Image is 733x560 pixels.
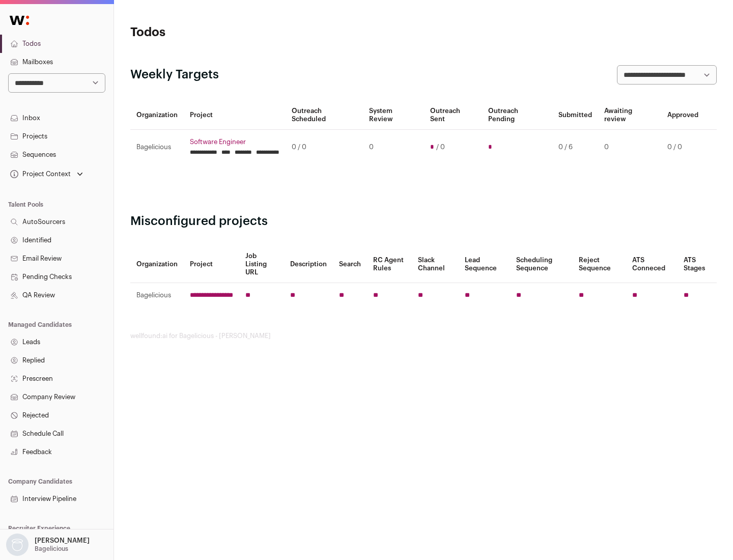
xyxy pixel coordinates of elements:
th: Outreach Pending [482,101,552,130]
button: Open dropdown [4,534,92,556]
img: nopic.png [6,534,29,556]
h1: Todos [130,24,326,41]
th: Project [184,246,239,283]
button: Open dropdown [8,167,85,181]
td: 0 / 0 [661,130,704,165]
th: Outreach Sent [424,101,483,130]
img: Wellfound [4,10,35,31]
td: 0 [363,130,424,165]
th: Project [184,101,286,130]
th: Scheduling Sequence [510,246,573,283]
th: Organization [130,101,184,130]
th: ATS Stages [678,246,717,283]
h2: Weekly Targets [130,67,219,83]
td: Bagelicious [130,130,184,165]
td: 0 / 0 [286,130,363,165]
th: ATS Conneced [626,246,677,283]
p: [PERSON_NAME] [35,537,90,545]
th: System Review [363,101,424,130]
th: RC Agent Rules [367,246,411,283]
th: Slack Channel [412,246,459,283]
a: Software Engineer [190,138,279,146]
th: Description [284,246,333,283]
th: Search [333,246,367,283]
th: Submitted [552,101,598,130]
td: 0 / 6 [552,130,598,165]
th: Reject Sequence [573,246,627,283]
td: 0 [598,130,661,165]
p: Bagelicious [35,545,68,553]
th: Job Listing URL [239,246,284,283]
th: Organization [130,246,184,283]
div: Project Context [8,170,71,178]
th: Lead Sequence [459,246,510,283]
td: Bagelicious [130,283,184,308]
th: Awaiting review [598,101,661,130]
th: Outreach Scheduled [286,101,363,130]
th: Approved [661,101,704,130]
h2: Misconfigured projects [130,213,717,230]
footer: wellfound:ai for Bagelicious - [PERSON_NAME] [130,332,717,340]
span: / 0 [436,143,445,151]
